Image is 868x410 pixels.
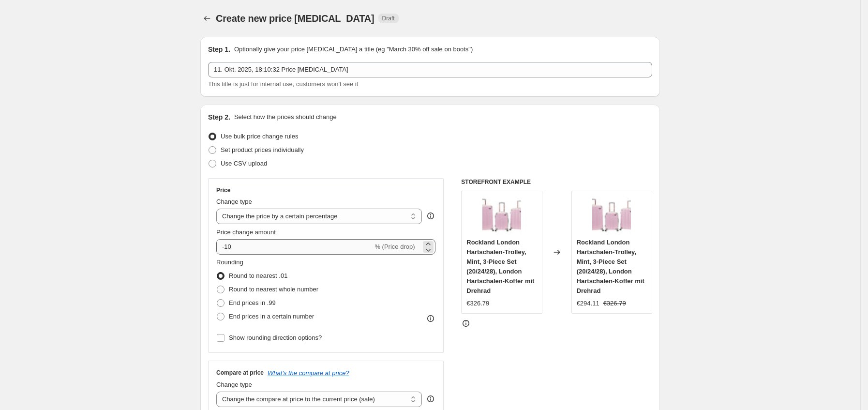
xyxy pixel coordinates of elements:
[229,286,318,293] span: Round to nearest whole number
[466,239,534,294] span: Rockland London Hartschalen-Trolley, Mint, 3-Piece Set (20/24/28), London Hartschalen-Koffer mit ...
[466,299,489,308] div: €326.79
[216,381,252,388] span: Change type
[208,112,230,122] h2: Step 2.
[592,196,631,235] img: 81EyQPP5NhL_f1f557c2-25b9-4c82-a967-0fede244fe53_80x.jpg
[382,15,395,22] span: Draft
[229,334,322,341] span: Show rounding direction options?
[234,112,337,122] p: Select how the prices should change
[216,258,243,266] span: Rounding
[221,160,267,167] span: Use CSV upload
[216,186,230,194] h3: Price
[577,239,644,294] span: Rockland London Hartschalen-Trolley, Mint, 3-Piece Set (20/24/28), London Hartschalen-Koffer mit ...
[577,299,599,308] div: €294.11
[603,299,626,308] strike: €326.79
[216,13,374,24] span: Create new price [MEDICAL_DATA]
[216,369,264,377] h3: Compare at price
[208,80,358,88] span: This title is just for internal use, customers won't see it
[229,299,276,306] span: End prices in .99
[221,146,304,153] span: Set product prices individually
[268,369,349,377] button: What's the compare at price?
[208,62,652,77] input: 30% off holiday sale
[426,211,435,221] div: help
[216,228,276,236] span: Price change amount
[482,196,521,235] img: 81EyQPP5NhL_f1f557c2-25b9-4c82-a967-0fede244fe53_80x.jpg
[216,239,373,255] input: -15
[229,272,287,279] span: Round to nearest .01
[216,198,252,205] span: Change type
[229,313,314,320] span: End prices in a certain number
[234,45,473,54] p: Optionally give your price [MEDICAL_DATA] a title (eg "March 30% off sale on boots")
[374,243,415,250] span: % (Price drop)
[461,178,652,186] h6: STOREFRONT EXAMPLE
[221,133,298,140] span: Use bulk price change rules
[426,394,435,404] div: help
[200,12,214,25] button: Price change jobs
[208,45,230,54] h2: Step 1.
